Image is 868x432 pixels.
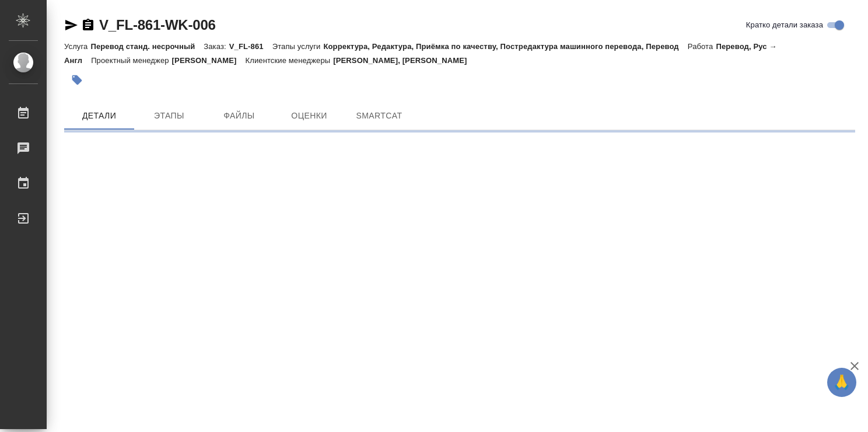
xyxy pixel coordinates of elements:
[832,370,852,395] span: 🙏
[746,19,823,31] span: Кратко детали заказа
[141,109,197,123] span: Этапы
[281,109,337,123] span: Оценки
[272,42,324,51] p: Этапы услуги
[246,56,334,65] p: Клиентские менеджеры
[688,42,716,51] p: Работа
[64,18,78,32] button: Скопировать ссылку для ЯМессенджера
[64,67,90,93] button: Добавить тэг
[99,17,216,33] a: V_FL-861-WK-006
[91,56,171,65] p: Проектный менеджер
[211,109,267,123] span: Файлы
[71,109,127,123] span: Детали
[323,42,687,51] p: Корректура, Редактура, Приёмка по качеству, Постредактура машинного перевода, Перевод
[351,109,407,123] span: SmartCat
[827,368,856,397] button: 🙏
[90,42,204,51] p: Перевод станд. несрочный
[229,42,272,51] p: V_FL-861
[333,56,475,65] p: [PERSON_NAME], [PERSON_NAME]
[172,56,246,65] p: [PERSON_NAME]
[64,42,90,51] p: Услуга
[81,18,95,32] button: Скопировать ссылку
[204,42,229,51] p: Заказ:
